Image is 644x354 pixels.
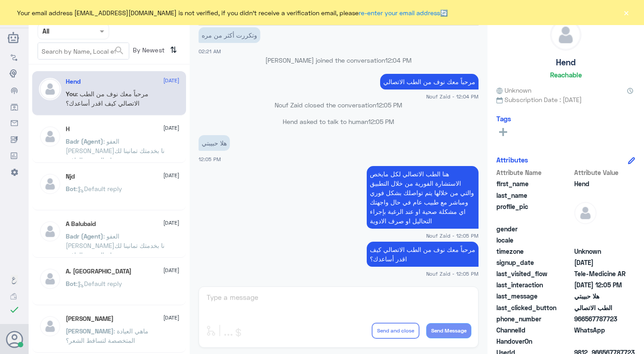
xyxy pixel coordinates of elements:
span: 12:05 PM [376,101,402,109]
p: Nouf Zaid closed the conversation [199,100,479,110]
span: search [114,45,125,56]
span: Tele-Medicine AR [574,269,639,278]
span: [DATE] [163,124,179,132]
span: : Default reply [76,280,122,287]
p: 1/9/2025, 12:04 PM [380,74,479,90]
span: Bot [66,280,76,287]
button: Avatar [6,331,23,348]
span: last_clicked_button [496,303,572,312]
img: defaultAdmin.png [39,220,61,243]
span: 966567787723 [574,314,639,324]
span: last_interaction [496,280,572,290]
span: ChannelId [496,325,572,335]
span: : العفو [PERSON_NAME]نا بخدمتك تمانينا لك دوام الصحة والعافية [66,137,165,164]
span: last_name [496,191,572,200]
span: [DATE] [163,77,179,85]
span: null [574,235,639,245]
img: defaultAdmin.png [39,78,61,100]
span: : العفو [PERSON_NAME]نا بخدمتك تمانينا لك دوام الصحة والعافية [66,232,165,259]
span: Attribute Value [574,168,639,177]
p: Hend asked to talk to human [199,117,479,126]
p: [PERSON_NAME] joined the conversation [199,55,479,65]
span: [DATE] [163,171,179,179]
span: هلا حبيبتي [574,291,639,301]
span: : مرحباً معك نوف من الطب الاتصالي كيف اقدر أساعدك؟ [66,90,148,107]
p: 1/9/2025, 12:05 PM [367,242,479,267]
img: defaultAdmin.png [39,173,61,195]
h5: A. Turki [66,268,131,275]
span: last_visited_flow [496,269,572,278]
span: Nouf Zaid - 12:04 PM [426,93,479,100]
span: Badr (Agent) [66,232,103,240]
span: phone_number [496,314,572,324]
span: profile_pic [496,202,572,222]
span: Your email address [EMAIL_ADDRESS][DOMAIN_NAME] is not verified, if you didn't receive a verifica... [17,8,448,17]
span: : Default reply [76,185,122,192]
span: null [574,337,639,346]
span: Unknown [574,247,639,256]
img: defaultAdmin.png [39,315,61,337]
h6: Tags [496,115,511,123]
h6: Reachable [550,71,582,79]
button: Send and close [372,323,419,339]
span: gender [496,224,572,234]
h5: H [66,125,70,133]
span: [DATE] [163,266,179,274]
span: Nouf Zaid - 12:05 PM [426,232,479,239]
span: 12:05 PM [368,118,394,125]
a: re-enter your email address [359,9,440,17]
span: Badr (Agent) [66,137,103,145]
span: locale [496,235,572,245]
span: 2025-08-31T23:12:47.603Z [574,258,639,267]
span: first_name [496,179,572,188]
span: 2 [574,325,639,335]
span: [DATE] [163,314,179,322]
img: defaultAdmin.png [574,202,597,224]
h5: A Balubaid [66,220,96,228]
span: Hend [574,179,639,188]
p: 1/9/2025, 12:05 PM [199,135,230,151]
span: Nouf Zaid - 12:05 PM [426,270,479,277]
span: 12:04 PM [385,56,411,64]
i: ⇅ [170,43,177,57]
img: defaultAdmin.png [551,20,581,50]
span: Subscription Date : [DATE] [496,95,635,104]
i: check [9,304,20,315]
h5: Hend [556,57,576,68]
button: search [114,43,125,58]
span: You [66,90,76,98]
span: 02:21 AM [199,48,221,54]
span: [DATE] [163,219,179,227]
span: [PERSON_NAME] [66,327,114,335]
span: last_message [496,291,572,301]
span: Attribute Name [496,168,572,177]
span: Bot [66,185,76,192]
span: null [574,224,639,234]
span: 2025-09-01T09:05:01.877Z [574,280,639,290]
button: Send Message [426,323,471,338]
button: × [622,8,631,17]
h5: Njd [66,173,75,180]
img: defaultAdmin.png [39,125,61,148]
p: 1/9/2025, 2:21 AM [199,27,260,43]
p: 1/9/2025, 12:05 PM [367,166,479,229]
span: By Newest [129,43,167,60]
h5: Hend [66,78,80,85]
span: الطب الاتصالي [574,303,639,312]
img: defaultAdmin.png [39,268,61,290]
span: timezone [496,247,572,256]
input: Search by Name, Local etc… [38,43,129,59]
span: 12:05 PM [199,156,221,162]
h5: عبدالرحمن بن عبدالله [66,315,114,323]
span: Unknown [496,85,531,95]
span: HandoverOn [496,337,572,346]
h6: Attributes [496,156,528,164]
span: signup_date [496,258,572,267]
